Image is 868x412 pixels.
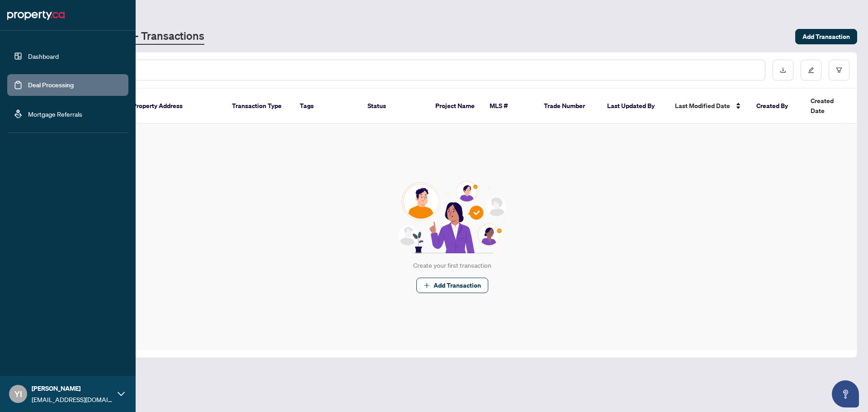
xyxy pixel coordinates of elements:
[416,278,488,293] button: Add Transaction
[28,110,82,118] a: Mortgage Referrals
[125,89,225,124] th: Property Address
[14,388,22,400] span: YI
[808,67,814,73] span: edit
[836,67,842,73] span: filter
[225,89,292,124] th: Transaction Type
[292,89,360,124] th: Tags
[28,52,59,60] a: Dashboard
[413,260,491,270] div: Create your first transaction
[795,29,857,44] button: Add Transaction
[428,89,482,124] th: Project Name
[773,60,793,81] button: download
[32,394,113,404] span: [EMAIL_ADDRESS][DOMAIN_NAME]
[829,60,849,81] button: filter
[482,89,537,124] th: MLS #
[360,89,428,124] th: Status
[832,380,859,407] button: Open asap
[32,384,113,393] span: [PERSON_NAME]
[668,89,749,124] th: Last Modified Date
[394,181,510,253] img: Null State Icon
[28,81,74,89] a: Deal Processing
[811,96,849,116] span: Created Date
[802,29,850,44] span: Add Transaction
[803,89,867,124] th: Created Date
[780,67,786,73] span: download
[801,60,821,81] button: edit
[537,89,600,124] th: Trade Number
[7,8,65,23] img: logo
[424,282,430,289] span: plus
[600,89,668,124] th: Last Updated By
[749,89,803,124] th: Created By
[675,101,730,111] span: Last Modified Date
[434,278,481,293] span: Add Transaction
